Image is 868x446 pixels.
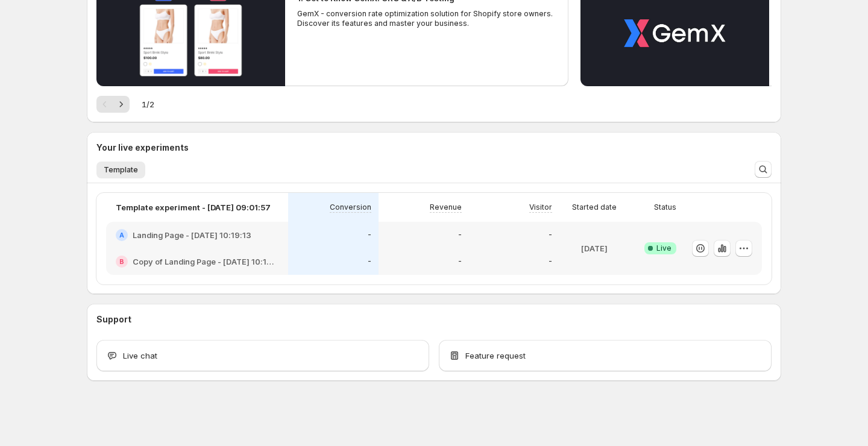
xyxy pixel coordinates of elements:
span: Feature request [465,350,526,362]
p: Status [654,203,676,212]
p: - [549,257,552,266]
nav: Pagination [96,96,130,113]
h2: B [119,258,124,265]
button: Next [113,96,130,113]
p: - [368,257,371,266]
span: Live chat [123,350,157,362]
h2: Copy of Landing Page - [DATE] 10:19:13 [133,256,278,268]
h3: Support [96,313,131,325]
span: Live [656,243,671,253]
span: 1 / 2 [142,98,154,110]
h2: A [119,231,124,239]
p: Started date [572,203,617,212]
p: Conversion [330,203,371,212]
p: Visitor [529,203,552,212]
p: - [458,230,462,240]
h3: Your live experiments [96,142,189,154]
h2: Landing Page - [DATE] 10:19:13 [133,229,251,241]
p: - [368,230,371,240]
button: Search and filter results [755,161,772,178]
p: Revenue [430,203,462,212]
p: GemX - conversion rate optimization solution for Shopify store owners. Discover its features and ... [297,9,556,28]
p: - [549,230,552,240]
p: - [458,257,462,266]
span: Template [104,165,138,175]
p: Template experiment - [DATE] 09:01:57 [116,201,271,213]
p: [DATE] [581,242,608,254]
